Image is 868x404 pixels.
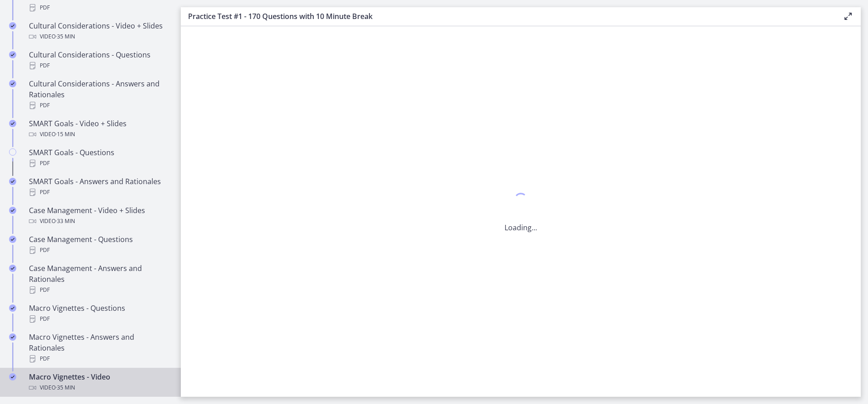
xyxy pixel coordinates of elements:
div: Macro Vignettes - Questions [29,303,170,324]
div: Video [29,31,170,42]
span: · 35 min [56,31,75,42]
div: SMART Goals - Video + Slides [29,118,170,140]
div: Case Management - Answers and Rationales [29,263,170,295]
div: Cultural Considerations - Video + Slides [29,20,170,42]
i: Completed [9,304,16,312]
i: Completed [9,120,16,127]
i: Completed [9,373,16,380]
div: Case Management - Questions [29,234,170,256]
p: Loading... [505,222,537,233]
div: Cultural Considerations - Answers and Rationales [29,78,170,111]
div: SMART Goals - Answers and Rationales [29,176,170,198]
div: Video [29,216,170,227]
i: Completed [9,80,16,87]
div: PDF [29,285,170,295]
div: PDF [29,2,170,13]
i: Completed [9,236,16,243]
div: PDF [29,187,170,198]
span: · 33 min [56,216,75,227]
div: PDF [29,353,170,364]
div: 1 [505,190,537,211]
i: Completed [9,265,16,272]
div: PDF [29,245,170,256]
div: Video [29,382,170,393]
span: · 35 min [56,382,75,393]
div: PDF [29,100,170,111]
h3: Practice Test #1 - 170 Questions with 10 Minute Break [188,11,828,22]
div: Cultural Considerations - Questions [29,49,170,71]
i: Completed [9,22,16,29]
div: Macro Vignettes - Answers and Rationales [29,332,170,364]
div: Case Management - Video + Slides [29,205,170,227]
div: PDF [29,314,170,324]
span: · 15 min [56,129,75,140]
i: Completed [9,51,16,58]
i: Completed [9,207,16,214]
i: Completed [9,178,16,185]
div: Video [29,129,170,140]
i: Completed [9,333,16,341]
div: PDF [29,60,170,71]
div: PDF [29,158,170,169]
div: SMART Goals - Questions [29,147,170,169]
div: Macro Vignettes - Video [29,371,170,393]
